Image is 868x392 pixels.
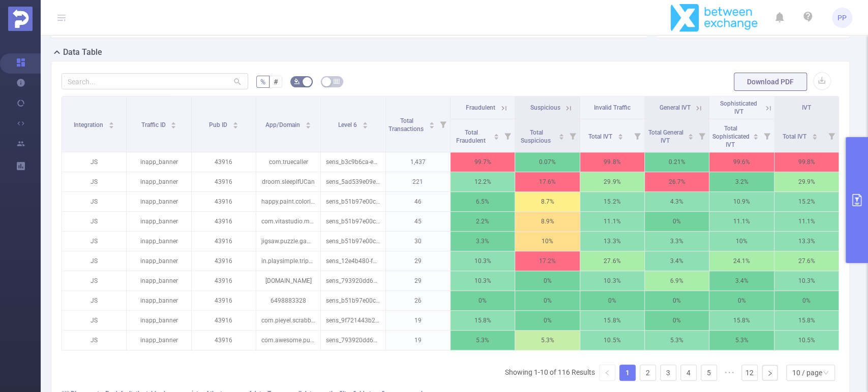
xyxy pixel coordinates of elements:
[645,271,709,290] p: 6.9%
[362,124,368,127] i: icon: caret-down
[109,120,114,123] i: icon: caret-up
[604,370,610,376] i: icon: left
[274,78,278,86] span: #
[62,311,126,330] p: JS
[505,365,595,381] li: Showing 1-10 of 116 Results
[753,132,759,135] i: icon: caret-up
[294,78,300,84] i: icon: bg-colors
[565,119,580,152] i: Filter menu
[709,271,773,290] p: 3.4%
[709,152,773,172] p: 99.6%
[192,291,256,310] p: 43916
[721,365,737,381] li: Next 5 Pages
[321,192,385,211] p: sens_b51b97e00c4311ed932b0537b80d5e5f
[760,119,774,152] i: Filter menu
[386,232,450,251] p: 30
[386,172,450,191] p: 221
[192,212,256,231] p: 43916
[709,311,773,330] p: 15.8%
[594,104,631,111] span: Invalid Traffic
[170,120,176,126] div: Sort
[192,152,256,172] p: 43916
[256,331,320,350] p: com.awesome.puzzlehexasort
[837,8,847,28] span: PP
[680,365,697,381] li: 4
[334,78,340,84] i: icon: table
[429,120,435,126] div: Sort
[681,365,696,380] a: 4
[192,192,256,211] p: 43916
[580,271,644,290] p: 10.3%
[701,365,716,380] a: 5
[812,132,817,135] i: icon: caret-up
[774,212,839,231] p: 11.1%
[774,172,839,191] p: 29.9%
[321,172,385,191] p: sens_5ad539e09ec9485cab7b81d68a5bd757
[62,73,248,89] input: Search...
[321,291,385,310] p: sens_b51b97e00c4311ed932b0537b80d5e5f
[256,192,320,211] p: happy.paint.coloring.color.number
[617,132,623,138] div: Sort
[515,212,579,231] p: 8.9%
[451,212,515,231] p: 2.2%
[774,232,839,251] p: 13.3%
[720,100,757,115] span: Sophisticated IVT
[386,271,450,290] p: 29
[774,291,839,310] p: 0%
[515,291,579,310] p: 0%
[580,172,644,191] p: 29.9%
[645,232,709,251] p: 3.3%
[436,96,450,152] i: Filter menu
[515,311,579,330] p: 0%
[558,136,564,139] i: icon: caret-down
[659,104,690,111] span: General IVT
[466,104,495,111] span: Fraudulent
[74,121,105,128] span: Integration
[171,124,176,127] i: icon: caret-down
[386,152,450,172] p: 1,437
[451,172,515,191] p: 12.2%
[753,136,759,139] i: icon: caret-down
[109,124,114,127] i: icon: caret-down
[127,331,191,350] p: inapp_banner
[62,192,126,211] p: JS
[386,192,450,211] p: 46
[321,232,385,251] p: sens_b51b97e00c4311ed932b0537b80d5e5f
[321,311,385,330] p: sens_9f721443b2ca3d02c7c5d6e6970cd947
[515,192,579,211] p: 8.7%
[774,311,839,330] p: 15.8%
[812,132,818,138] div: Sort
[687,132,694,138] div: Sort
[493,132,499,138] div: Sort
[256,172,320,191] p: droom.sleepIfUCan
[709,291,773,310] p: 0%
[321,251,385,271] p: sens_12e4b480-f8f0-4bad-9dfe-c51414e21e15
[386,291,450,310] p: 26
[645,192,709,211] p: 4.3%
[192,331,256,350] p: 43916
[127,172,191,191] p: inapp_banner
[709,331,773,350] p: 5.3%
[362,120,368,126] div: Sort
[802,104,811,111] span: IVT
[695,119,709,152] i: Filter menu
[388,117,425,133] span: Total Transactions
[321,271,385,290] p: sens_793920dd63df4f31ea9d214601db7bdb
[823,370,829,377] i: icon: down
[599,365,615,381] li: Previous Page
[580,212,644,231] p: 11.1%
[515,152,579,172] p: 0.07%
[305,120,311,126] div: Sort
[558,132,564,138] div: Sort
[429,120,434,123] i: icon: caret-up
[620,365,635,380] a: 1
[386,212,450,231] p: 45
[688,132,694,135] i: icon: caret-up
[429,124,434,127] i: icon: caret-down
[62,271,126,290] p: JS
[824,119,839,152] i: Filter menu
[256,291,320,310] p: 6498883328
[62,152,126,172] p: JS
[660,365,676,381] li: 3
[256,212,320,231] p: com.vitastudio.mahjong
